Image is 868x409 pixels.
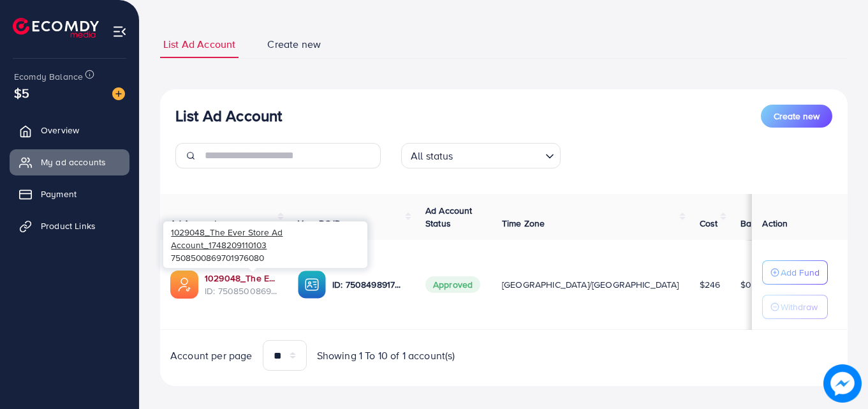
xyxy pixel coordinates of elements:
[163,37,235,52] span: List Ad Account
[298,217,342,230] span: Your BC ID
[267,37,321,52] span: Create new
[41,219,96,232] span: Product Links
[205,285,277,297] span: ID: 7508500869701976080
[740,278,751,291] span: $0
[205,272,277,285] a: 1029048_The Ever Store Ad Account_1748209110103
[781,299,818,315] p: Withdraw
[740,217,774,230] span: Balance
[10,117,129,143] a: Overview
[41,156,106,168] span: My ad accounts
[457,144,540,165] input: Search for option
[163,221,367,267] div: 7508500869701976080
[761,105,832,128] button: Create new
[41,124,79,137] span: Overview
[112,87,125,100] img: image
[317,348,455,363] span: Showing 1 To 10 of 1 account(s)
[425,204,473,230] span: Ad Account Status
[10,213,129,239] a: Product Links
[13,18,99,38] img: logo
[774,110,820,123] span: Create new
[10,181,129,207] a: Payment
[170,271,198,299] img: ic-ads-acc.e4c84228.svg
[762,295,828,319] button: Withdraw
[408,147,456,165] span: All status
[425,276,480,293] span: Approved
[170,348,253,363] span: Account per page
[762,217,788,230] span: Action
[700,278,721,291] span: $246
[502,278,679,291] span: [GEOGRAPHIC_DATA]/[GEOGRAPHIC_DATA]
[332,277,405,292] p: ID: 7508498917768593415
[41,188,77,200] span: Payment
[10,149,129,175] a: My ad accounts
[14,84,29,102] span: $5
[14,70,83,83] span: Ecomdy Balance
[298,271,326,299] img: ic-ba-acc.ded83a64.svg
[171,226,283,251] span: 1029048_The Ever Store Ad Account_1748209110103
[823,364,862,403] img: image
[112,24,127,39] img: menu
[170,217,217,230] span: Ad Account
[762,260,828,285] button: Add Fund
[700,217,718,230] span: Cost
[401,143,561,168] div: Search for option
[781,265,820,280] p: Add Fund
[175,107,282,125] h3: List Ad Account
[502,217,545,230] span: Time Zone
